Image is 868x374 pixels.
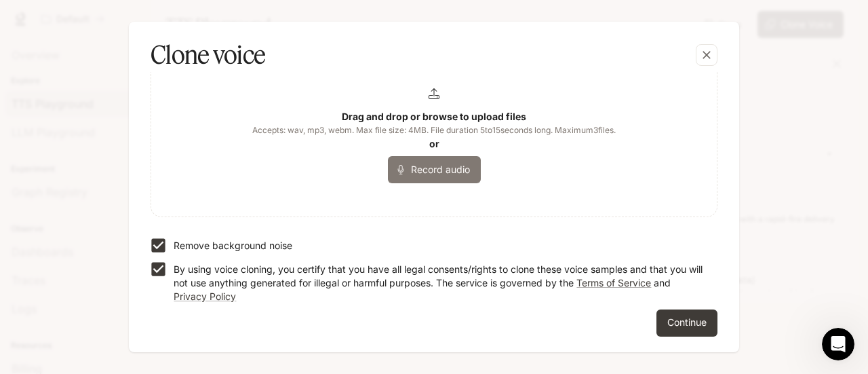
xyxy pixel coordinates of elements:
p: By using voice cloning, you certify that you have all legal consents/rights to clone these voice ... [174,263,707,303]
p: Remove background noise [174,239,292,253]
h5: Clone voice [151,38,265,72]
button: Record audio [388,156,481,183]
b: Drag and drop or browse to upload files [342,111,526,122]
a: Terms of Service [576,277,651,288]
a: Privacy Policy [174,291,236,302]
button: Continue [656,310,717,337]
iframe: Intercom live chat [822,328,854,360]
span: Accepts: wav, mp3, webm. Max file size: 4MB. File duration 5 to 15 seconds long. Maximum 3 files. [252,124,616,137]
b: or [429,138,439,149]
